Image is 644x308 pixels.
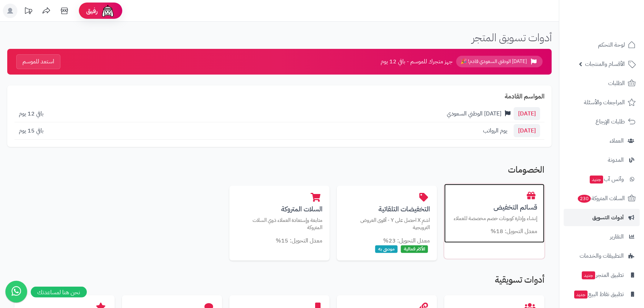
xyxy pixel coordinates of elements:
span: المراجعات والأسئلة [584,97,625,107]
p: متابعة وإستعادة العملاء ذوي السلات المتروكة [237,216,322,231]
span: التطبيقات والخدمات [580,251,624,261]
span: [DATE] [514,124,540,137]
span: الأكثر فعالية [401,245,428,253]
span: الطلبات [608,78,625,88]
a: لوحة التحكم [564,36,640,54]
span: العملاء [610,136,624,146]
button: استعد للموسم [16,54,60,69]
h3: التخفيضات التلقائية [344,205,430,213]
span: جهز متجرك للموسم - باقي 12 يوم [381,58,453,66]
small: معدل التحويل: 18% [491,227,537,236]
span: تطبيق المتجر [581,270,624,280]
span: جديد [582,271,595,279]
a: التقارير [564,228,640,245]
span: [DATE] [514,107,540,120]
span: باقي 12 يوم [19,109,43,118]
p: اشترِ X احصل على Y - أقوى العروض الترويجية [344,216,430,231]
span: وآتس آب [589,174,624,184]
a: التطبيقات والخدمات [564,247,640,265]
a: أدوات التسويق [564,209,640,226]
a: الطلبات [564,75,640,92]
span: موصى به [375,245,398,253]
span: جديد [590,176,603,183]
span: السلات المتروكة [577,193,625,203]
span: المدونة [608,155,624,165]
span: لوحة التحكم [598,40,625,50]
span: 230 [578,195,591,203]
a: طلبات الإرجاع [564,113,640,130]
span: التقارير [610,232,624,242]
a: العملاء [564,132,640,149]
a: السلات المتروكة230 [564,190,640,207]
h3: السلات المتروكة [237,205,322,213]
h2: المواسم القادمة [14,93,545,100]
h1: أدوات تسويق المتجر [472,31,552,43]
span: تطبيق نقاط البيع [573,289,624,299]
span: يوم الرواتب [483,126,507,135]
a: تطبيق المتجرجديد [564,266,640,284]
a: وآتس آبجديد [564,170,640,188]
span: باقي 15 يوم [19,126,43,135]
small: معدل التحويل: 23% [383,236,430,245]
span: رفيق [86,7,98,15]
a: السلات المتروكةمتابعة وإستعادة العملاء ذوي السلات المتروكة معدل التحويل: 15% [229,186,330,252]
p: إنشاء وإدارة كوبونات خصم مخصصة للعملاء [452,215,537,222]
span: الأقسام والمنتجات [585,59,625,69]
h2: الخصومات [14,165,545,178]
small: معدل التحويل: 15% [276,236,322,245]
span: [DATE] الوطني السعودي قادم! 🎉 [456,56,543,67]
h3: قسائم التخفيض [452,203,537,211]
span: جديد [574,291,588,299]
a: المدونة [564,151,640,169]
a: قسائم التخفيضإنشاء وإدارة كوبونات خصم مخصصة للعملاء معدل التحويل: 18% [444,184,545,243]
span: [DATE] الوطني السعودي [447,109,501,118]
a: التخفيضات التلقائيةاشترِ X احصل على Y - أقوى العروض الترويجية معدل التحويل: 23% الأكثر فعالية موص... [337,186,437,261]
span: أدوات التسويق [592,212,624,223]
a: المراجعات والأسئلة [564,94,640,111]
img: ai-face.png [101,4,115,18]
h2: أدوات تسويقية [14,275,545,288]
span: طلبات الإرجاع [596,117,625,127]
a: تحديثات المنصة [19,4,37,20]
a: تطبيق نقاط البيعجديد [564,286,640,303]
